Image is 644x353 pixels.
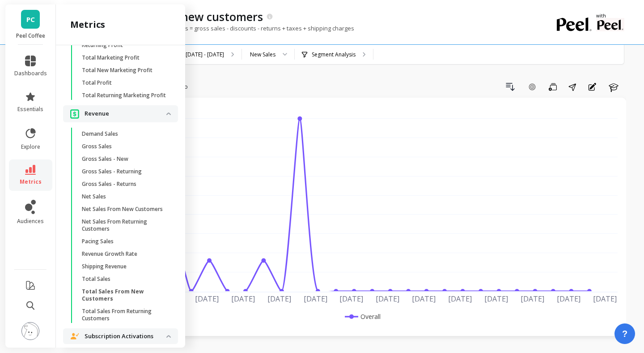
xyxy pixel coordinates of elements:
[70,109,79,118] img: navigation item icon
[17,106,43,113] span: essentials
[82,130,118,138] p: Demand Sales
[82,206,163,213] p: Net Sales From New Customers
[26,14,35,25] span: PC
[14,32,47,39] p: Peel Coffee
[82,276,110,283] p: Total Sales
[70,18,105,31] h2: metrics
[75,24,354,32] p: Sum of revenue on first-time orders = gross sales - discounts - returns + taxes + shipping charges
[17,218,44,225] span: audiences
[82,54,140,61] p: Total Marketing Profit
[82,92,166,99] p: Total Returning Marketing Profit
[82,193,106,200] p: Net Sales
[250,50,275,59] div: New Sales
[82,181,136,188] p: Gross Sales - Returns
[596,18,624,31] img: partner logo
[82,67,153,74] p: Total New Marketing Profit
[82,155,128,163] p: Gross Sales - New
[622,327,627,340] span: ?
[85,332,166,341] p: Subscription Activations
[82,250,137,258] p: Revenue Growth Rate
[21,322,39,340] img: profile picture
[70,333,79,339] img: navigation item icon
[82,263,127,270] p: Shipping Revenue
[82,143,112,150] p: Gross Sales
[14,70,47,77] span: dashboards
[82,218,167,232] p: Net Sales From Returning Customers
[20,178,42,185] span: metrics
[312,51,356,58] p: Segment Analysis
[596,13,624,18] p: with
[82,238,114,245] p: Pacing Sales
[614,323,635,344] button: ?
[85,109,166,118] p: Revenue
[82,308,167,322] p: Total Sales From Returning Customers
[82,168,142,175] p: Gross Sales - Returning
[82,288,167,302] p: Total Sales From New Customers
[82,79,112,86] p: Total Profit
[166,335,171,338] img: down caret icon
[21,143,40,151] span: explore
[82,42,123,49] p: Returning Profit
[166,112,171,115] img: down caret icon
